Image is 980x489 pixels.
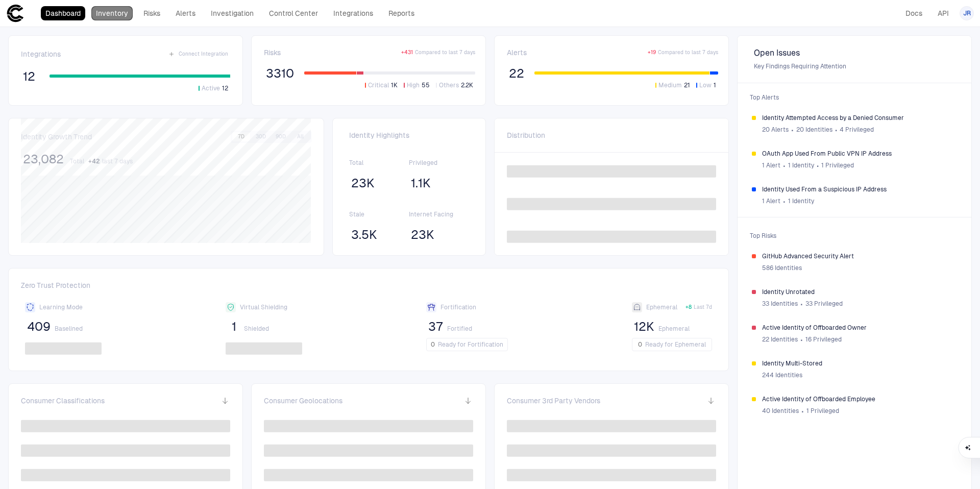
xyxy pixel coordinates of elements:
[384,6,419,20] a: Reports
[166,48,230,60] button: Connect Integration
[762,407,799,415] span: 40 Identities
[805,300,843,308] span: 33 Privileged
[232,319,236,334] span: 1
[23,69,35,84] span: 12
[407,81,420,89] span: High
[782,158,786,173] span: ∙
[264,48,281,57] span: Risks
[272,132,290,141] button: 90D
[349,227,379,243] button: 3.5K
[226,319,242,335] button: 1
[252,132,270,141] button: 30D
[55,325,83,333] span: Baselined
[139,6,165,20] a: Risks
[648,49,656,56] span: + 19
[409,175,433,191] button: 1.1K
[401,49,413,56] span: + 431
[762,252,957,260] span: GitHub Advanced Security Alert
[835,122,838,137] span: ∙
[653,81,692,90] button: Medium21
[23,152,64,167] span: 23,082
[438,340,503,349] span: Ready for Fortification
[646,303,677,311] span: Ephemeral
[329,6,378,20] a: Integrations
[349,159,409,167] span: Total
[788,161,814,169] span: 1 Identity
[411,176,431,191] span: 1.1K
[440,303,476,311] span: Fortification
[658,49,718,56] span: Compared to last 7 days
[426,319,445,335] button: 37
[507,48,527,57] span: Alerts
[816,158,820,173] span: ∙
[960,6,974,20] button: JR
[264,6,323,20] a: Control Center
[368,81,389,89] span: Critical
[21,132,92,141] span: Identity Growth Trend
[21,151,66,167] button: 23,082
[762,114,957,122] span: Identity Attempted Access by a Denied Consumer
[694,304,712,311] span: Last 7d
[754,48,955,58] span: Open Issues
[428,319,443,334] span: 37
[266,66,294,81] span: 3310
[91,6,133,20] a: Inventory
[801,403,804,419] span: ∙
[431,340,435,349] span: 0
[202,84,220,92] span: Active
[507,396,600,405] span: Consumer 3rd Party Vendors
[762,371,802,379] span: 244 Identities
[244,325,269,333] span: Shielded
[800,296,803,311] span: ∙
[634,319,654,334] span: 12K
[762,288,957,296] span: Identity Unrotated
[782,193,786,209] span: ∙
[232,132,250,141] button: 7D
[762,324,957,332] span: Active Identity of Offboarded Owner
[363,81,400,90] button: Critical1K
[25,319,53,335] button: 409
[762,197,780,205] span: 1 Alert
[806,407,839,415] span: 1 Privileged
[658,81,682,89] span: Medium
[102,157,133,165] span: last 7 days
[415,49,475,56] span: Compared to last 7 days
[699,81,712,89] span: Low
[805,335,842,344] span: 16 Privileged
[409,159,469,167] span: Privileged
[222,84,228,92] span: 12
[840,126,874,134] span: 4 Privileged
[351,176,375,191] span: 23K
[901,6,927,20] a: Docs
[21,68,37,85] button: 12
[70,157,84,165] span: Total
[409,210,469,218] span: Internet Facing
[762,359,957,368] span: Identity Multi-Stored
[264,396,342,405] span: Consumer Geolocations
[800,332,803,347] span: ∙
[963,9,971,17] span: JR
[658,325,690,333] span: Ephemeral
[447,325,472,333] span: Fortified
[240,303,287,311] span: Virtual Shielding
[762,150,957,158] span: OAuth App Used From Public VPN IP Address
[264,65,296,82] button: 3310
[509,66,524,81] span: 22
[507,65,526,82] button: 22
[411,227,434,242] span: 23K
[426,338,508,351] button: 0Ready for Fortification
[349,175,377,191] button: 23K
[632,319,656,335] button: 12K
[179,51,228,58] span: Connect Integration
[744,87,965,108] span: Top Alerts
[21,396,105,405] span: Consumer Classifications
[197,84,230,93] button: Active12
[88,157,100,165] span: + 42
[788,197,814,205] span: 1 Identity
[645,340,706,349] span: Ready for Ephemeral
[791,122,794,137] span: ∙
[632,338,712,351] button: 0Ready for Ephemeral
[41,6,85,20] a: Dashboard
[694,81,718,90] button: Low1
[796,126,832,134] span: 20 Identities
